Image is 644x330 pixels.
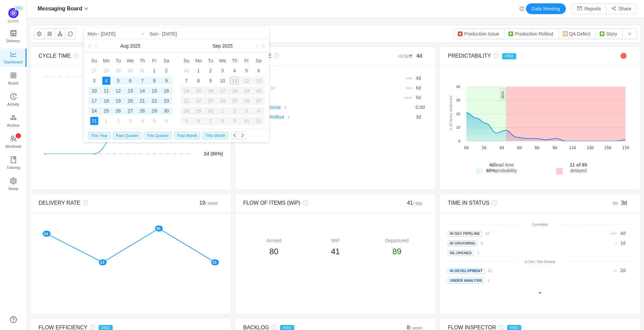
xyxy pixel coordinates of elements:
th: Fri [240,56,253,66]
td: October 3, 2025 [240,106,253,116]
small: 1 [287,115,289,119]
span: Quantify [8,19,19,23]
td: August 15, 2025 [148,86,160,96]
td: September 26, 2025 [240,96,253,106]
span: Delivery [6,34,20,48]
td: August 4, 2025 [100,76,112,86]
td: October 10, 2025 [240,116,253,126]
td: September 13, 2025 [253,76,265,86]
div: 8 [195,77,203,85]
td: September 30, 2025 [205,106,217,116]
div: 22 [193,97,205,105]
small: 1 [477,251,479,255]
div: 1 [195,67,203,75]
th: Wed [217,56,229,66]
p: 1 [17,133,19,138]
span: Training [6,161,20,174]
td: July 29, 2025 [112,66,124,76]
div: 16 [162,87,170,95]
div: 10 [90,87,98,95]
button: icon: down [622,28,637,39]
button: Production Rollout [504,28,558,39]
i: icon: question-circle [491,53,499,58]
div: 9 [228,117,240,125]
div: 19 [114,97,122,105]
span: This Year [88,132,110,139]
button: icon: share-altShare [606,3,637,14]
div: 13 [126,87,134,95]
td: September 5, 2025 [240,66,253,76]
img: Quantify [8,8,18,18]
td: August 18, 2025 [100,96,112,106]
td: August 31, 2025 [180,66,193,76]
button: icon: mailReports [572,3,606,14]
td: August 17, 2025 [88,96,100,106]
a: 1 [284,114,289,120]
td: August 19, 2025 [112,96,124,106]
a: Next month (PageDown) [253,39,259,53]
a: 8 [477,240,483,246]
td: September 7, 2025 [180,76,193,86]
a: 2025 [129,39,141,53]
td: August 23, 2025 [160,96,172,106]
th: Tue [205,56,217,66]
button: icon: right [238,131,247,139]
td: September 18, 2025 [228,86,240,96]
td: August 20, 2025 [124,96,137,106]
td: September 6, 2025 [160,116,172,126]
th: Sat [253,56,265,66]
td: August 10, 2025 [88,86,100,96]
div: 8 [217,117,229,125]
div: 11 [253,117,265,125]
i: icon: question-circle [271,53,279,58]
td: July 27, 2025 [88,66,100,76]
span: 🔴 [620,53,627,59]
small: 10 [271,86,275,90]
i: icon: arrow-up [409,54,413,58]
a: 1 [474,250,479,255]
span: Th [228,58,240,64]
span: Archive [7,119,19,132]
button: Story [595,28,623,39]
td: August 16, 2025 [160,86,172,96]
td: September 22, 2025 [193,96,205,106]
td: July 31, 2025 [136,66,148,76]
div: 10 [218,77,226,85]
td: October 1, 2025 [217,106,229,116]
span: Su [180,58,193,64]
div: 14 [180,87,193,95]
td: August 25, 2025 [100,106,112,116]
td: August 26, 2025 [112,106,124,116]
td: August 24, 2025 [88,106,100,116]
span: 5 [416,95,418,100]
button: Daily Meeting [526,3,566,14]
td: August 22, 2025 [148,96,160,106]
i: icon: down [84,7,88,11]
div: 27 [126,107,134,115]
a: 10 [267,85,275,90]
span: 3 [416,114,418,120]
tspan: 20 [456,112,460,116]
button: icon: left [231,131,239,139]
td: September 12, 2025 [240,76,253,86]
div: 7 [138,77,146,85]
div: 23 [205,97,217,105]
div: 1 [102,117,110,125]
span: PRO [502,53,516,59]
th: Sun [180,56,193,66]
div: 13 [253,77,265,85]
a: Archive [10,115,17,128]
div: 12 [114,87,122,95]
td: October 8, 2025 [217,116,229,126]
span: d [416,85,421,90]
td: July 28, 2025 [100,66,112,76]
div: 9 [162,77,170,85]
td: September 28, 2025 [180,106,193,116]
button: icon: apartment [55,28,65,39]
i: icon: line-chart [10,51,17,58]
div: 14 [138,87,146,95]
td: September 21, 2025 [180,96,193,106]
a: Dashboard [10,51,17,65]
small: +0.5d [398,54,416,59]
a: icon: question-circle [10,316,17,323]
